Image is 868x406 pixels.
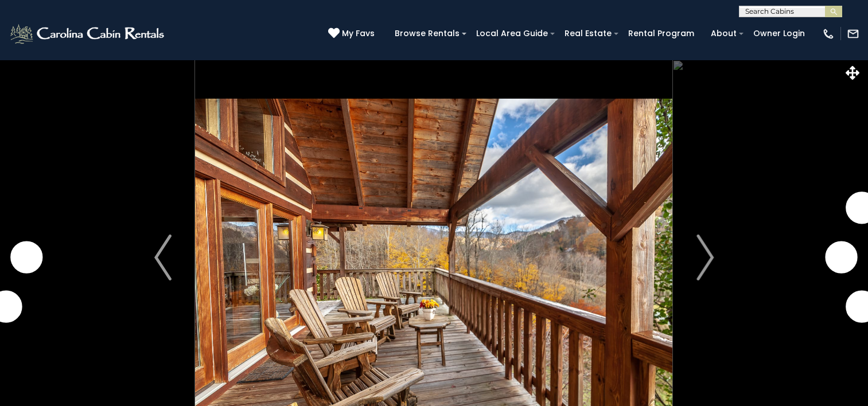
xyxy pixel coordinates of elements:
[748,25,811,42] a: Owner Login
[9,22,168,45] img: White-1-2.png
[470,25,554,42] a: Local Area Guide
[559,25,617,42] a: Real Estate
[389,25,465,42] a: Browse Rentals
[696,235,714,280] img: arrow
[622,25,700,42] a: Rental Program
[822,28,835,40] img: phone-regular-white.png
[154,235,172,280] img: arrow
[328,28,377,40] a: My Favs
[847,28,859,40] img: mail-regular-white.png
[705,25,742,42] a: About
[342,28,375,40] span: My Favs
